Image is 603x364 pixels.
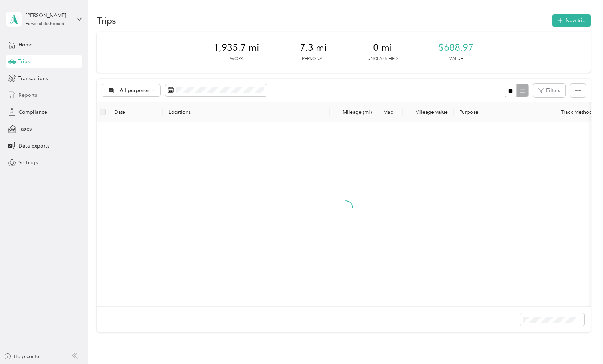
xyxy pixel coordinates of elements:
[18,142,49,150] span: Data exports
[18,41,33,49] span: Home
[438,42,474,54] span: $688.97
[367,56,398,62] p: Unclassified
[18,75,48,82] span: Transactions
[18,159,38,166] span: Settings
[108,102,163,122] th: Date
[300,42,327,54] span: 7.3 mi
[120,88,150,93] span: All purposes
[449,56,463,62] p: Value
[377,102,403,122] th: Map
[533,84,565,97] button: Filters
[97,17,116,24] h1: Trips
[18,125,32,133] span: Taxes
[26,12,71,19] div: [PERSON_NAME]
[163,102,330,122] th: Locations
[214,42,259,54] span: 1,935.7 mi
[373,42,392,54] span: 0 mi
[230,56,243,62] p: Work
[302,56,325,62] p: Personal
[26,22,65,26] div: Personal dashboard
[403,102,454,122] th: Mileage value
[18,91,37,99] span: Reports
[562,323,603,364] iframe: Everlance-gr Chat Button Frame
[4,353,41,360] button: Help center
[18,108,47,116] span: Compliance
[18,58,30,65] span: Trips
[552,14,591,27] button: New trip
[330,102,377,122] th: Mileage (mi)
[454,102,555,122] th: Purpose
